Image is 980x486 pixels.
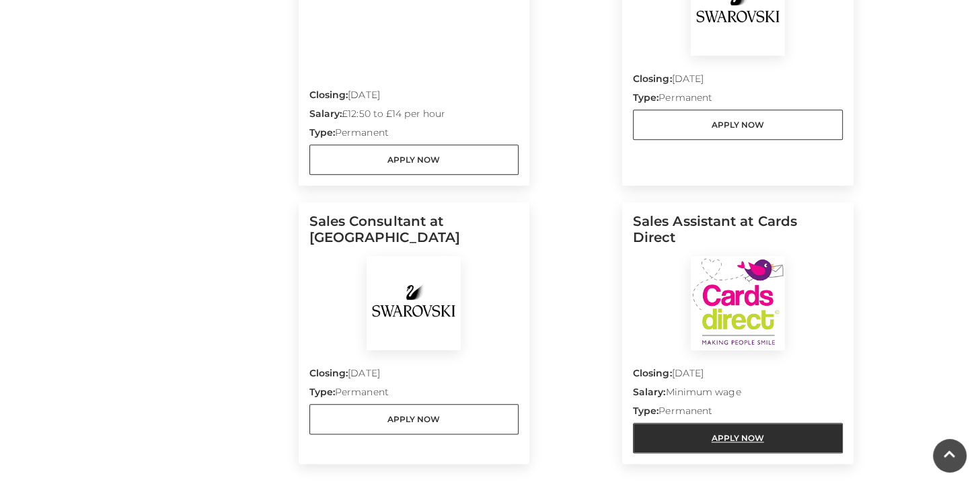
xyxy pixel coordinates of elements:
p: Permanent [633,404,843,423]
h5: Sales Assistant at Cards Direct [633,213,843,256]
img: Cards Direct [691,256,785,350]
p: Minimum wage [633,385,843,404]
img: Swarovski [367,256,461,350]
strong: Salary: [633,386,666,398]
p: [DATE] [633,366,843,385]
strong: Type: [633,405,658,417]
strong: Closing: [633,73,672,85]
strong: Type: [309,386,335,398]
strong: Salary: [309,108,342,120]
a: Apply Now [309,145,519,175]
strong: Closing: [633,367,672,379]
a: Apply Now [633,423,843,453]
strong: Type: [633,91,658,104]
p: £12:50 to £14 per hour [309,107,519,126]
p: Permanent [309,385,519,404]
a: Apply Now [309,404,519,434]
strong: Closing: [309,89,348,101]
strong: Type: [309,126,335,138]
p: [DATE] [633,72,843,91]
a: Apply Now [633,110,843,140]
p: [DATE] [309,366,519,385]
strong: Closing: [309,367,348,379]
p: Permanent [309,126,519,145]
p: Permanent [633,91,843,110]
p: [DATE] [309,88,519,107]
h5: Sales Consultant at [GEOGRAPHIC_DATA] [309,213,519,256]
